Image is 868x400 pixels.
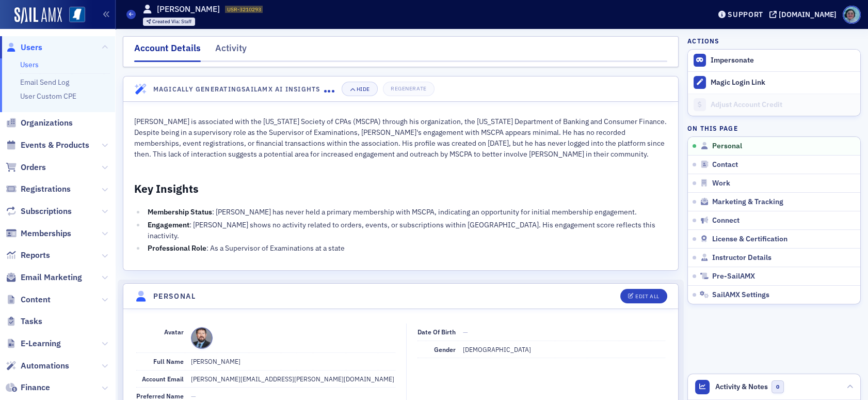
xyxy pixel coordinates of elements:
a: Reports [6,250,50,261]
button: Magic Login Link [688,71,860,94]
button: Regenerate [383,82,434,96]
div: Account Details [134,41,201,62]
span: Gender [434,345,456,353]
dd: [PERSON_NAME][EMAIL_ADDRESS][PERSON_NAME][DOMAIN_NAME] [191,371,395,387]
button: Impersonate [711,56,754,65]
span: Activity & Notes [715,381,768,392]
a: Subscriptions [6,206,72,217]
a: Registrations [6,183,71,195]
span: Subscriptions [21,206,72,217]
a: Memberships [6,228,71,239]
h4: Actions [687,36,719,45]
span: Created Via : [152,18,181,25]
span: Contact [712,160,738,170]
span: Account Email [142,375,184,383]
h2: Key Insights [134,181,667,196]
a: Email Send Log [20,78,69,87]
a: Users [6,42,42,53]
span: Preferred Name [136,392,184,400]
span: Finance [21,382,50,393]
strong: Professional Role [148,243,206,253]
h1: [PERSON_NAME] [157,4,220,15]
a: Events & Products [6,140,89,151]
span: — [191,392,196,400]
span: Memberships [21,228,71,239]
a: E-Learning [6,338,61,349]
a: Adjust Account Credit [688,94,860,116]
span: E-Learning [21,338,61,349]
button: Edit All [620,289,667,303]
span: Registrations [21,183,71,195]
span: Organizations [21,117,73,129]
h4: On this page [687,124,861,133]
dd: [DEMOGRAPHIC_DATA] [463,341,665,358]
a: User Custom CPE [20,91,76,101]
span: Content [21,294,51,305]
a: Finance [6,382,50,393]
span: Work [712,179,730,188]
h4: Personal [153,291,196,302]
li: : [PERSON_NAME] has never held a primary membership with MSCPA, indicating an opportunity for ini... [145,207,667,218]
span: Pre-SailAMX [712,272,755,281]
div: Edit All [635,294,659,299]
span: Events & Products [21,140,89,151]
strong: Membership Status [148,207,212,217]
span: Reports [21,250,50,261]
div: Activity [215,41,247,60]
a: Tasks [6,316,42,327]
span: Personal [712,142,742,151]
span: SailAMX Settings [712,290,769,300]
span: Email Marketing [21,272,82,283]
div: Support [728,10,763,19]
a: Orders [6,162,46,173]
span: Marketing & Tracking [712,197,783,207]
span: USR-3210293 [227,6,261,13]
a: Users [20,60,39,69]
div: Adjust Account Credit [711,100,855,110]
span: Automations [21,360,69,372]
a: Automations [6,360,69,372]
span: Profile [843,6,861,24]
div: Staff [152,19,191,25]
dd: [PERSON_NAME] [191,353,395,370]
span: Full Name [153,357,184,365]
a: Email Marketing [6,272,82,283]
div: [DOMAIN_NAME] [779,10,837,19]
span: Orders [21,162,46,173]
span: Connect [712,216,740,225]
a: Organizations [6,117,73,129]
div: Created Via: Staff [143,18,196,26]
span: Instructor Details [712,253,771,263]
div: Magic Login Link [711,78,855,87]
div: Hide [357,86,370,92]
span: — [463,328,468,336]
strong: Engagement [148,220,189,229]
p: [PERSON_NAME] is associated with the [US_STATE] Society of CPAs (MSCPA) through his organization,... [134,116,667,160]
span: Avatar [164,328,184,336]
button: [DOMAIN_NAME] [769,11,840,18]
span: License & Certification [712,235,787,244]
button: Hide [342,82,378,96]
span: Users [21,42,42,53]
img: SailAMX [14,7,62,24]
h4: Magically Generating SailAMX AI Insights [153,84,324,94]
a: View Homepage [62,7,85,24]
span: 0 [771,380,784,393]
li: : As a Supervisor of Examinations at a state [145,243,667,254]
a: Content [6,294,51,305]
span: Tasks [21,316,42,327]
li: : [PERSON_NAME] shows no activity related to orders, events, or subscriptions within [GEOGRAPHIC_... [145,220,667,241]
span: Date of Birth [417,328,456,336]
img: SailAMX [69,7,85,23]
